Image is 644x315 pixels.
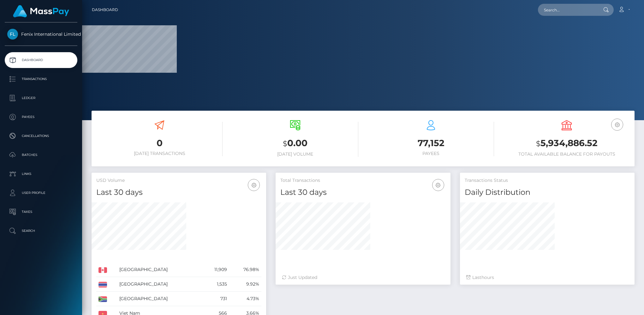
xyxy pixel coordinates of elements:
[232,151,358,157] h6: [DATE] Volume
[538,4,597,16] input: Search...
[465,177,630,184] h5: Transactions Status
[7,150,75,160] p: Batches
[96,137,223,149] h3: 0
[7,55,75,65] p: Dashboard
[96,177,261,184] h5: USD Volume
[229,292,262,306] td: 4.73%
[5,147,77,163] a: Batches
[232,137,358,150] h3: 0.00
[5,71,77,87] a: Transactions
[202,262,229,277] td: 11,909
[5,223,77,239] a: Search
[98,282,107,287] img: TH.png
[202,292,229,306] td: 731
[7,207,75,217] p: Taxes
[5,166,77,182] a: Links
[504,137,630,150] h3: 5,934,886.52
[368,137,494,149] h3: 77,152
[5,52,77,68] a: Dashboard
[5,204,77,220] a: Taxes
[7,93,75,103] p: Ledger
[5,109,77,125] a: Payees
[5,128,77,144] a: Cancellations
[98,296,107,302] img: ZA.png
[229,262,262,277] td: 76.98%
[5,185,77,201] a: User Profile
[5,90,77,106] a: Ledger
[465,187,630,198] h4: Daily Distribution
[7,226,75,236] p: Search
[368,151,494,156] h6: Payees
[5,31,77,37] span: Fenix International Limited
[96,151,223,156] h6: [DATE] Transactions
[280,187,445,198] h4: Last 30 days
[117,292,202,306] td: [GEOGRAPHIC_DATA]
[96,187,261,198] h4: Last 30 days
[229,277,262,292] td: 9.92%
[98,267,107,273] img: CA.png
[283,139,287,148] small: $
[7,169,75,179] p: Links
[202,277,229,292] td: 1,535
[536,139,540,148] small: $
[117,262,202,277] td: [GEOGRAPHIC_DATA]
[280,177,445,184] h5: Total Transactions
[7,29,18,40] img: Fenix International Limited
[282,274,444,281] div: Just Updated
[13,5,69,17] img: MassPay Logo
[504,151,630,157] h6: Total Available Balance for Payouts
[7,188,75,198] p: User Profile
[117,277,202,292] td: [GEOGRAPHIC_DATA]
[466,274,628,281] div: Last hours
[92,3,118,16] a: Dashboard
[7,112,75,122] p: Payees
[7,131,75,141] p: Cancellations
[7,74,75,84] p: Transactions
